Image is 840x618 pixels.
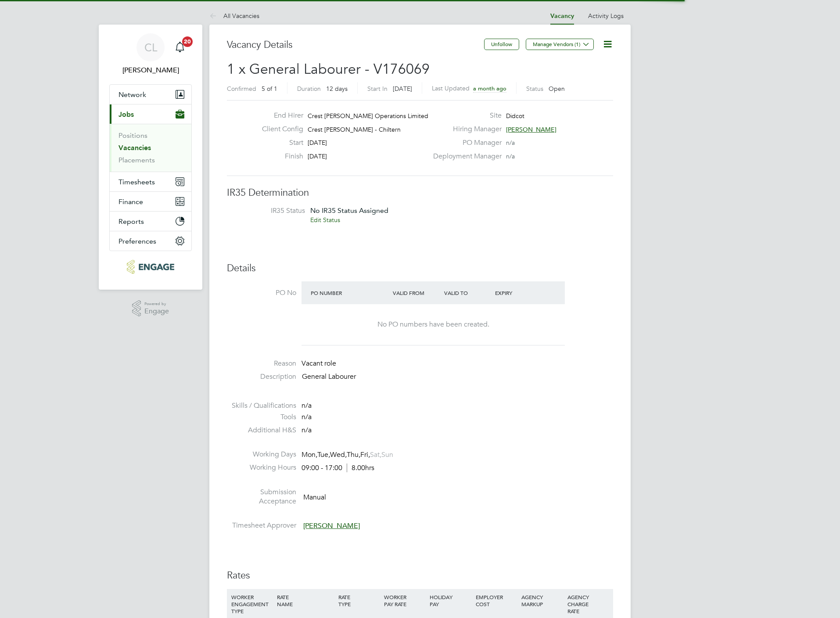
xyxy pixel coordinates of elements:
label: Confirmed [227,85,256,93]
span: CL [144,42,157,53]
button: Network [110,85,191,104]
div: HOLIDAY PAY [427,589,473,612]
a: Powered byEngage [132,300,169,317]
div: Valid From [391,285,442,301]
nav: Main navigation [99,25,202,290]
label: End Hirer [255,111,303,120]
h3: IR35 Determination [227,187,613,199]
span: [DATE] [393,85,412,93]
label: PO No [227,288,296,298]
label: Working Hours [227,463,296,472]
label: Start In [367,85,388,93]
label: Last Updated [432,84,470,92]
span: Preferences [118,237,156,245]
span: Reports [118,217,144,226]
button: Finance [110,192,191,211]
span: Open [549,85,565,93]
span: Crest [PERSON_NAME] Operations Limited [308,112,428,120]
span: 8.00hrs [347,463,374,472]
div: RATE NAME [275,589,336,612]
span: n/a [506,152,515,160]
span: Finance [118,198,143,206]
button: Jobs [110,104,191,124]
label: Start [255,138,303,147]
span: Engage [144,308,169,315]
label: Additional H&S [227,426,296,435]
label: Finish [255,152,303,161]
label: Client Config [255,125,303,134]
span: Sat, [370,450,381,459]
span: n/a [506,139,515,147]
a: Go to home page [109,260,192,274]
label: Reason [227,359,296,368]
label: IR35 Status [236,206,305,216]
span: [DATE] [308,152,327,160]
span: Mon, [302,450,317,459]
span: 20 [182,36,193,47]
span: Sun [381,450,393,459]
h3: Vacancy Details [227,39,484,51]
span: Wed, [330,450,347,459]
label: Status [526,85,543,93]
span: n/a [302,401,312,410]
div: RATE TYPE [336,589,382,612]
span: Manual [303,492,326,501]
label: Deployment Manager [428,152,502,161]
span: 12 days [326,85,348,93]
span: n/a [302,426,312,435]
div: Valid To [442,285,493,301]
span: Didcot [506,112,524,120]
span: Timesheets [118,178,155,186]
a: Edit Status [310,216,340,224]
span: n/a [302,413,312,421]
button: Timesheets [110,172,191,191]
button: Unfollow [484,39,519,50]
h3: Rates [227,569,613,582]
a: Vacancy [550,12,574,20]
span: Fri, [360,450,370,459]
p: General Labourer [302,372,613,381]
a: Placements [118,156,155,164]
div: No PO numbers have been created. [310,320,556,329]
label: Duration [297,85,321,93]
div: PO Number [309,285,391,301]
div: 09:00 - 17:00 [302,463,374,473]
a: Positions [118,131,147,140]
label: PO Manager [428,138,502,147]
button: Preferences [110,231,191,251]
img: protechltd-logo-retina.png [127,260,174,274]
h3: Details [227,262,613,275]
label: Working Days [227,450,296,459]
button: Manage Vendors (1) [526,39,594,50]
span: [PERSON_NAME] [506,126,556,133]
span: [DATE] [308,139,327,147]
div: EMPLOYER COST [474,589,519,612]
a: Vacancies [118,144,151,152]
a: CL[PERSON_NAME] [109,33,192,75]
span: Network [118,90,146,99]
span: Crest [PERSON_NAME] - Chiltern [308,126,401,133]
button: Reports [110,212,191,231]
span: 1 x General Labourer - V176069 [227,61,430,78]
label: Timesheet Approver [227,521,296,530]
span: [PERSON_NAME] [303,521,360,530]
label: Hiring Manager [428,125,502,134]
div: AGENCY MARKUP [519,589,565,612]
span: Chloe Lyons [109,65,192,75]
span: Tue, [317,450,330,459]
label: Site [428,111,502,120]
label: Tools [227,413,296,422]
span: No IR35 Status Assigned [310,206,388,215]
a: Activity Logs [588,12,624,20]
a: All Vacancies [209,12,259,20]
span: Jobs [118,110,134,119]
span: Vacant role [302,359,336,368]
div: WORKER PAY RATE [382,589,427,612]
label: Skills / Qualifications [227,401,296,410]
span: Thu, [347,450,360,459]
span: a month ago [473,85,506,92]
div: Jobs [110,124,191,172]
label: Submission Acceptance [227,488,296,506]
span: Powered by [144,300,169,308]
span: 5 of 1 [262,85,277,93]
